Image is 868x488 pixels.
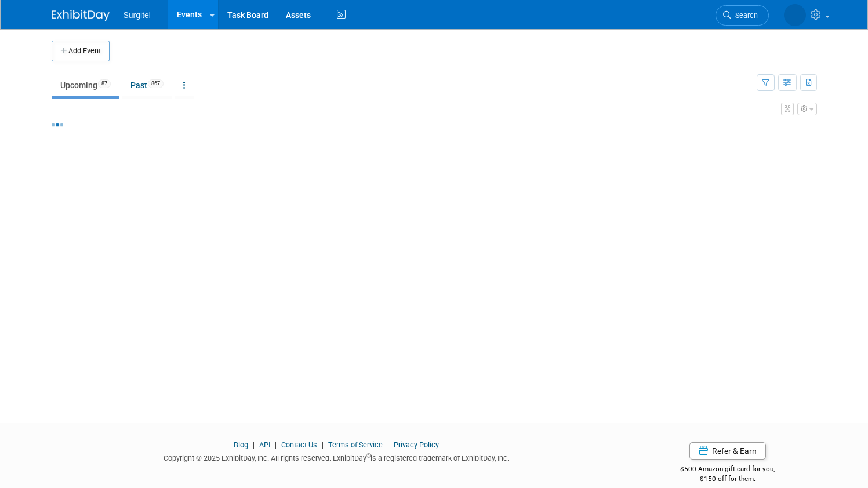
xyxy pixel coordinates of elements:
img: loading... [52,123,63,126]
span: | [319,440,326,449]
img: ExhibitDay [52,10,110,21]
a: API [259,440,270,449]
div: $150 off for them. [638,474,817,484]
a: Contact Us [281,440,317,449]
a: Blog [234,440,248,449]
button: Add Event [52,41,110,61]
a: Privacy Policy [394,440,439,449]
a: Refer & Earn [689,442,766,460]
a: Upcoming87 [52,74,119,96]
span: | [384,440,392,449]
a: Past867 [122,74,172,96]
sup: ® [366,453,371,459]
div: Copyright © 2025 ExhibitDay, Inc. All rights reserved. ExhibitDay is a registered trademark of Ex... [52,450,622,464]
span: 87 [98,79,111,88]
span: | [272,440,279,449]
span: | [250,440,257,449]
span: Search [731,11,758,20]
img: Gregory Bullaro [784,4,806,26]
span: Surgitel [124,10,151,20]
span: 867 [148,79,164,88]
div: $500 Amazon gift card for you, [638,457,817,483]
a: Terms of Service [328,440,383,449]
a: Search [716,5,769,26]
